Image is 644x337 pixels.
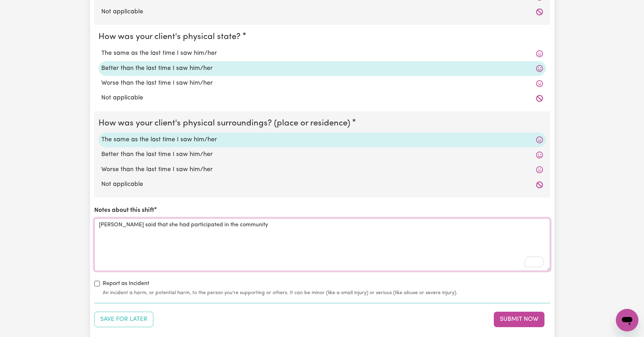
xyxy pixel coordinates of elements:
[101,165,543,174] label: Worse than the last time I saw him/her
[103,289,550,297] small: An incident is harm, or potential harm, to the person you're supporting or others. It can be mino...
[101,49,543,58] label: The same as the last time I saw him/her
[94,312,153,327] button: Save your job report
[101,150,543,159] label: Better than the last time I saw him/her
[101,7,543,17] label: Not applicable
[101,64,543,73] label: Better than the last time I saw him/her
[101,180,543,189] label: Not applicable
[494,312,544,327] button: Submit your job report
[103,279,149,288] label: Report as Incident
[98,117,353,130] legend: How was your client's physical surroundings? (place or residence)
[98,31,243,43] legend: How was your client's physical state?
[101,93,543,103] label: Not applicable
[101,135,543,144] label: The same as the last time I saw him/her
[101,79,543,88] label: Worse than the last time I saw him/her
[94,206,154,215] label: Notes about this shift
[616,309,638,331] iframe: Button to launch messaging window
[94,218,550,271] textarea: To enrich screen reader interactions, please activate Accessibility in Grammarly extension settings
